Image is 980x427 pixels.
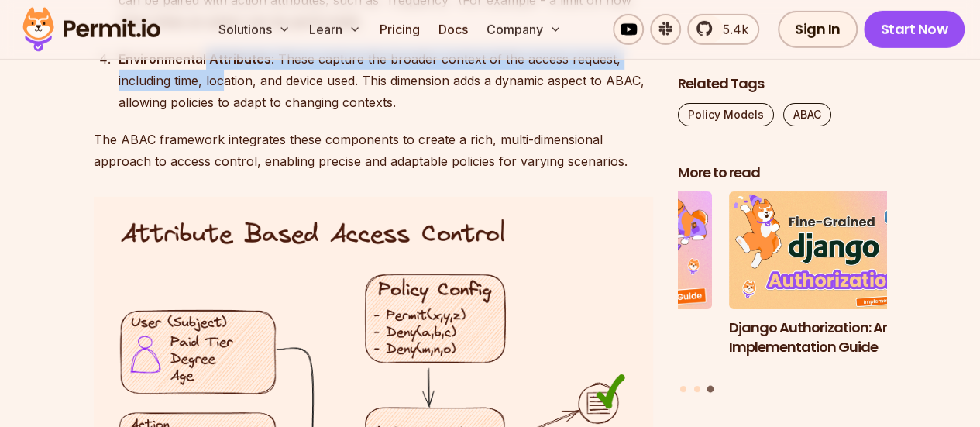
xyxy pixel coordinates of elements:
img: A Full Guide to Planning Your Authorization Model and Architecture [504,192,713,310]
button: Go to slide 1 [680,386,686,392]
li: 2 of 3 [504,192,713,377]
img: Permit logo [15,3,167,56]
h2: Related Tags [678,74,887,94]
a: Policy Models [678,103,774,126]
strong: Environmental Attributes [119,51,271,67]
img: Django Authorization: An Implementation Guide [729,192,938,310]
span: 5.4k [714,20,748,39]
button: Go to slide 2 [694,386,700,392]
div: : These capture the broader context of the access request, including time, location, and device u... [119,48,653,113]
a: Sign In [778,11,858,48]
a: Docs [432,14,474,45]
p: The ABAC framework integrates these components to create a rich, multi-dimensional approach to ac... [94,129,653,172]
a: ABAC [783,103,831,126]
h3: A Full Guide to Planning Your Authorization Model and Architecture [504,319,713,376]
button: Go to slide 3 [707,386,714,393]
li: 3 of 3 [729,192,938,377]
div: Posts [678,192,887,395]
a: A Full Guide to Planning Your Authorization Model and ArchitectureA Full Guide to Planning Your A... [504,192,713,377]
a: Start Now [864,11,965,48]
button: Solutions [212,14,297,45]
button: Company [480,14,568,45]
a: 5.4k [687,14,759,45]
h2: More to read [678,164,887,183]
a: Pricing [373,14,426,45]
button: Learn [303,14,367,45]
h3: Django Authorization: An Implementation Guide [729,319,938,357]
